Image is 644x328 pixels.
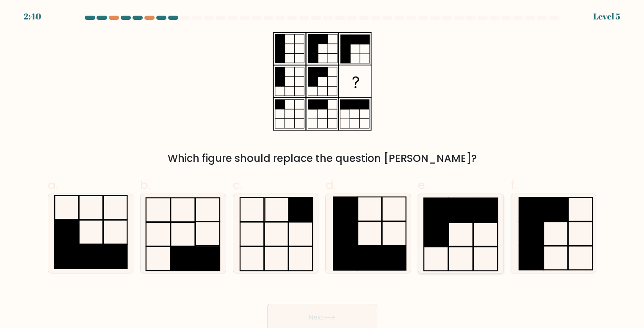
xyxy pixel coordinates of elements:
span: f. [511,177,517,193]
span: b. [140,177,150,193]
span: c. [233,177,242,193]
div: Which figure should replace the question [PERSON_NAME]? [53,151,591,166]
span: d. [325,177,335,193]
div: 2:40 [24,10,41,23]
span: e. [418,177,427,193]
span: a. [48,177,58,193]
div: Level 5 [593,10,620,23]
